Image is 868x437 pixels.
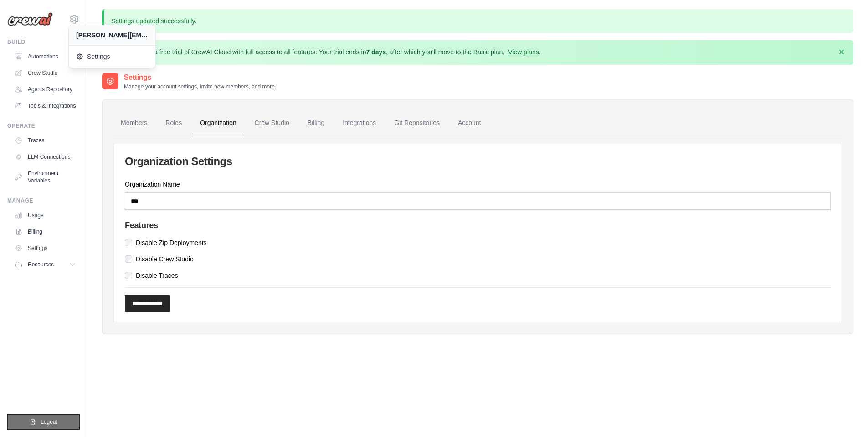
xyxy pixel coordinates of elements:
a: Settings [69,47,155,66]
a: Members [113,111,154,135]
span: Settings [76,52,148,61]
p: Settings updated successfully. [102,9,853,33]
a: Agents Repository [11,82,80,97]
label: Disable Crew Studio [136,255,194,264]
p: Manage your account settings, invite new members, and more. [124,83,276,90]
a: Billing [300,111,332,135]
a: Environment Variables [11,166,80,188]
a: Roles [158,111,189,135]
a: View plans [508,48,539,56]
h2: Settings [124,72,276,83]
label: Disable Zip Deployments [136,238,207,247]
a: Crew Studio [247,111,297,135]
a: Tools & Integrations [11,99,80,113]
a: LLM Connections [11,150,80,164]
button: Logout [7,414,80,430]
div: Operate [7,122,80,130]
h4: Features [125,221,831,231]
a: Automations [11,49,80,64]
div: [PERSON_NAME][EMAIL_ADDRESS][DOMAIN_NAME] [76,31,148,40]
span: Resources [28,261,54,268]
a: Traces [11,133,80,148]
span: Logout [41,418,57,426]
a: Integrations [335,111,383,135]
a: Git Repositories [387,111,447,135]
img: Logo [7,12,53,26]
h2: Organization Settings [125,154,831,169]
a: Settings [11,241,80,255]
a: Account [451,111,488,135]
label: Disable Traces [136,271,178,280]
div: Manage [7,197,80,204]
label: Organization Name [125,180,831,189]
a: Billing [11,224,80,239]
a: Organization [193,111,243,135]
a: Crew Studio [11,66,80,80]
strong: 7 days [366,48,386,56]
button: Resources [11,257,80,272]
div: Build [7,38,80,46]
a: Usage [11,208,80,223]
p: You're on a free trial of CrewAI Cloud with full access to all features. Your trial ends in , aft... [126,47,541,57]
